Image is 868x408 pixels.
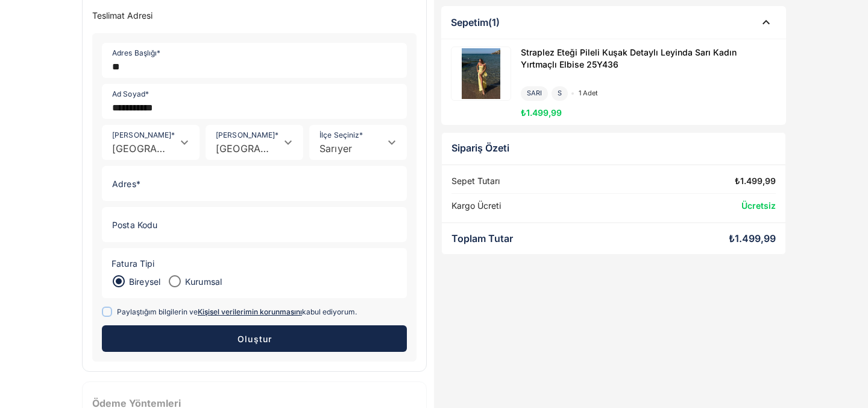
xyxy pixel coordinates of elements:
button: Oluştur [102,325,407,352]
span: Oluştur [237,334,272,344]
div: SARI [521,86,548,100]
div: Sepetim [451,16,500,28]
div: ₺1.499,99 [735,176,776,186]
span: Straplez Eteği Pileli Kuşak Detaylı Leyinda Sarı Kadın Yırtmaçlı Elbise 25Y436 [521,47,737,69]
label: Bireysel [126,274,160,288]
p: Fatura Tipi [112,259,154,269]
div: 1 adet [571,89,598,97]
div: ₺1.499,99 [729,233,776,244]
div: Sipariş Özeti [451,142,776,154]
span: (1) [488,16,500,28]
div: Paylaştığım bilgilerin ve kabul ediyorum. [117,307,357,317]
span: Sarıyer [319,141,352,156]
span: Ücretsiz [741,200,776,211]
a: Kişisel verilerimin korunmasını [198,307,302,316]
label: Kurumsal [182,274,222,288]
i: Open [385,135,399,150]
p: Teslimat Adresi [92,11,417,21]
i: Open [177,135,192,150]
div: Sepet Tutarı [451,176,500,186]
div: Toplam Tutar [451,233,513,244]
div: S [552,86,568,100]
div: Kargo Ücreti [451,201,501,211]
span: [GEOGRAPHIC_DATA] [216,141,272,156]
img: Straplez Eteği Pileli Kuşak Detaylı Leyinda Sarı Kadın Yırtmaçlı Elbise 25Y436 [453,48,509,99]
span: ₺1.499,99 [521,107,562,117]
i: Open [281,135,295,150]
span: [GEOGRAPHIC_DATA] [112,141,169,156]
